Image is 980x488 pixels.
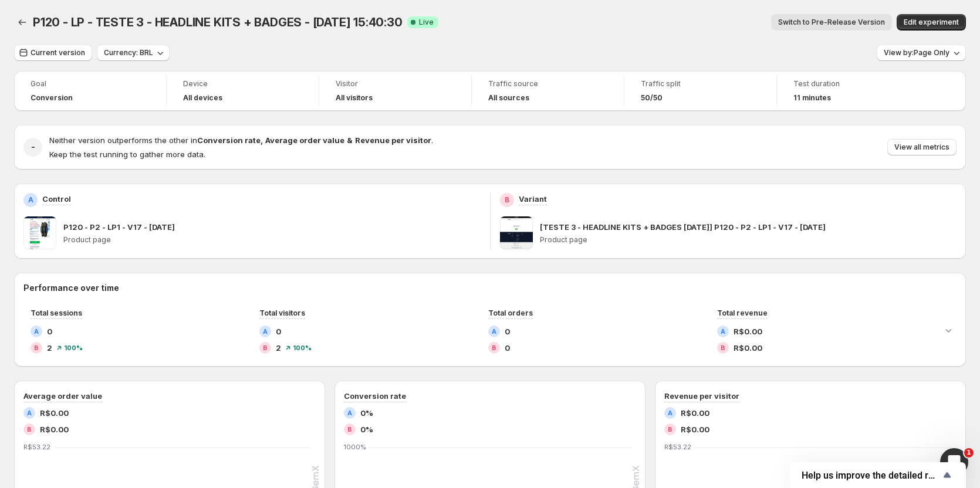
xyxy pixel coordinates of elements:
h2: A [34,328,39,335]
span: P120 - LP - TESTE 3 - HEADLINE KITS + BADGES - [DATE] 15:40:30 [33,15,403,29]
button: Switch to Pre-Release Version [771,14,892,30]
h4: All visitors [336,93,373,103]
span: 2 [276,342,281,354]
span: 100 % [64,344,83,351]
img: P120 - P2 - LP1 - V17 - 16/08/25 [23,216,56,249]
h4: All devices [183,93,222,103]
button: Edit experiment [897,14,966,30]
span: 0 [276,326,281,337]
button: View all metrics [887,139,957,155]
span: Keep the test running to gather more data. [49,150,205,159]
h2: B [668,426,673,433]
h4: All sources [488,93,529,103]
h3: Conversion rate [344,390,406,402]
span: 0% [360,407,373,419]
span: Conversion [31,93,73,103]
span: Help us improve the detailed report for A/B campaigns [802,470,940,481]
text: 1000% [344,443,366,451]
span: 100 % [293,344,312,351]
span: 2 [47,342,52,354]
h2: A [492,328,496,335]
button: Back [14,14,31,30]
h2: A [721,328,725,335]
span: View by: Page Only [884,48,949,57]
span: Total revenue [717,309,768,317]
span: Neither version outperforms the other in . [49,135,433,145]
p: Product page [63,235,481,245]
h2: A [347,409,352,416]
span: Total visitors [259,309,305,317]
p: Variant [519,193,547,205]
button: Currency: BRL [97,45,170,61]
h2: - [31,141,35,153]
h2: A [27,409,32,416]
span: 1 [964,448,974,457]
span: Test duration [793,79,913,89]
p: Control [42,193,71,205]
span: 0% [360,423,373,435]
p: [TESTE 3 - HEADLINE KITS + BADGES [DATE]] P120 - P2 - LP1 - V17 - [DATE] [540,221,826,233]
span: R$0.00 [734,326,762,337]
span: Edit experiment [904,18,959,27]
iframe: Intercom live chat [940,448,968,476]
h2: A [668,409,673,416]
text: R$53.22 [664,443,691,451]
p: P120 - P2 - LP1 - V17 - [DATE] [63,221,175,233]
button: Show survey - Help us improve the detailed report for A/B campaigns [802,468,954,482]
h2: B [34,344,39,351]
h2: Performance over time [23,282,957,294]
strong: & [347,135,353,145]
h3: Revenue per visitor [664,390,739,402]
button: Current version [14,45,92,61]
img: [TESTE 3 - HEADLINE KITS + BADGES 21/09/25] P120 - P2 - LP1 - V17 - 16/08/25 [500,216,533,249]
span: R$0.00 [681,423,709,435]
h2: A [263,328,268,335]
span: 50/50 [641,93,663,103]
span: View all metrics [894,143,949,152]
p: Product page [540,235,957,245]
h2: B [263,344,268,351]
span: Goal [31,79,150,89]
span: Currency: BRL [104,48,153,57]
span: R$0.00 [734,342,762,354]
h2: B [27,426,32,433]
text: R$53.22 [23,443,50,451]
h2: A [28,195,33,205]
a: Traffic split50/50 [641,78,760,104]
span: Live [419,18,434,27]
span: 0 [47,326,52,337]
h3: Average order value [23,390,102,402]
span: Total sessions [31,309,82,317]
button: View by:Page Only [877,45,966,61]
span: Current version [31,48,85,57]
strong: Average order value [265,135,344,145]
span: R$0.00 [40,407,69,419]
h2: B [347,426,352,433]
h2: B [721,344,725,351]
span: Total orders [488,309,533,317]
span: 0 [505,342,510,354]
a: GoalConversion [31,78,150,104]
a: Test duration11 minutes [793,78,913,104]
h2: B [492,344,496,351]
button: Expand chart [940,322,957,338]
strong: , [261,135,263,145]
a: Traffic sourceAll sources [488,78,607,104]
span: 0 [505,326,510,337]
span: Traffic source [488,79,607,89]
span: Traffic split [641,79,760,89]
strong: Conversion rate [197,135,261,145]
span: R$0.00 [40,423,69,435]
span: Switch to Pre-Release Version [778,18,885,27]
a: VisitorAll visitors [336,78,455,104]
span: 11 minutes [793,93,831,103]
span: R$0.00 [681,407,709,419]
strong: Revenue per visitor [355,135,431,145]
h2: B [505,195,509,205]
a: DeviceAll devices [183,78,302,104]
span: Device [183,79,302,89]
span: Visitor [336,79,455,89]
